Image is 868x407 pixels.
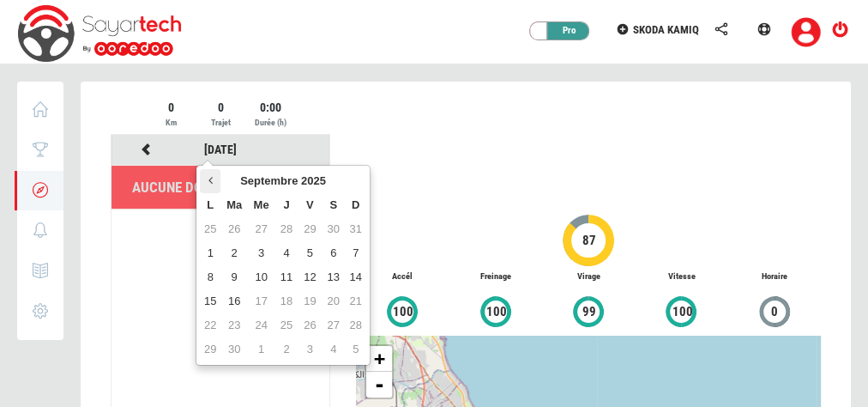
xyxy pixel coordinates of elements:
[345,289,365,313] td: 21
[274,265,298,289] td: 11
[366,372,392,398] a: Zoom out
[200,265,220,289] td: 8
[539,22,590,39] div: Pro
[200,193,220,217] th: L
[204,143,237,156] a: [DATE]
[196,116,244,130] div: Trajet
[298,217,322,241] td: 29
[200,241,220,265] td: 1
[220,169,345,193] th: Septembre 2025
[345,265,365,289] td: 14
[220,313,247,337] td: 23
[274,313,298,337] td: 25
[356,270,449,283] p: Accél
[220,193,247,217] th: Ma
[322,217,345,241] td: 30
[322,241,345,265] td: 6
[246,116,293,130] div: Durée (h)
[671,302,693,322] span: 100
[147,116,194,130] div: Km
[345,313,365,337] td: 28
[298,337,322,361] td: 3
[248,337,274,361] td: 1
[200,289,220,313] td: 15
[248,313,274,337] td: 24
[248,193,274,217] th: Me
[542,270,635,283] p: Virage
[345,217,365,241] td: 31
[322,289,345,313] td: 20
[147,99,194,116] div: 0
[582,231,597,251] span: 87
[635,270,727,283] p: Vitesse
[345,241,365,265] td: 7
[770,302,779,322] span: 0
[220,265,247,289] td: 9
[220,217,247,241] td: 26
[112,166,329,210] li: Aucune donnée disponible
[274,241,298,265] td: 4
[248,217,274,241] td: 27
[298,193,322,217] th: V
[248,265,274,289] td: 10
[485,302,508,322] span: 100
[728,270,821,283] p: Horaire
[200,217,220,241] td: 25
[633,23,699,36] span: SKODA KAMIQ
[366,346,392,372] a: Zoom in
[246,99,293,116] div: 0:00
[200,337,220,361] td: 29
[298,313,322,337] td: 26
[298,241,322,265] td: 5
[274,337,298,361] td: 2
[322,265,345,289] td: 13
[200,313,220,337] td: 22
[220,289,247,313] td: 16
[322,337,345,361] td: 4
[220,337,247,361] td: 30
[582,302,597,322] span: 99
[196,99,244,116] div: 0
[392,302,414,322] span: 100
[248,241,274,265] td: 3
[449,270,541,283] p: Freinage
[274,193,298,217] th: J
[220,241,247,265] td: 2
[274,217,298,241] td: 28
[322,193,345,217] th: S
[274,289,298,313] td: 18
[248,289,274,313] td: 17
[345,193,365,217] th: D
[298,289,322,313] td: 19
[345,337,365,361] td: 5
[298,265,322,289] td: 12
[322,313,345,337] td: 27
